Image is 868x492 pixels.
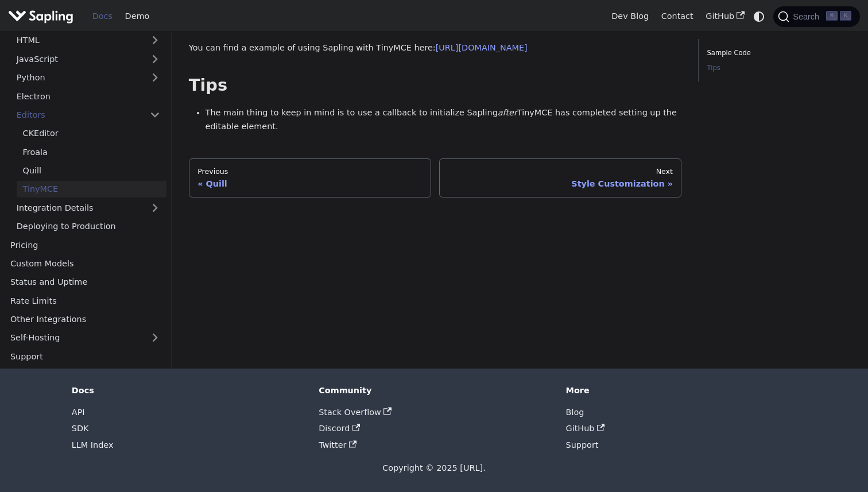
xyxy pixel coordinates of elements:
[655,7,700,25] a: Contact
[4,255,166,272] a: Custom Models
[17,125,166,142] a: CKEditor
[10,107,144,123] a: Editors
[10,218,166,235] a: Deploying to Production
[439,158,681,197] a: NextStyle Customization
[197,167,422,176] div: Previous
[10,69,166,86] a: Python
[566,385,797,396] div: More
[566,424,605,433] a: GitHub
[206,106,682,134] li: The main thing to keep in mind is to use a callback to initialize Sapling TinyMCE has completed s...
[8,8,73,25] img: Sapling.ai
[10,51,166,67] a: JavaScript
[86,7,119,25] a: Docs
[8,8,77,25] a: Sapling.ai
[119,7,156,25] a: Demo
[189,75,682,96] h2: Tips
[707,63,847,73] a: Tips
[319,440,356,450] a: Twitter
[189,158,431,197] a: PreviousQuill
[72,440,114,450] a: LLM Index
[4,274,166,290] a: Status and Uptime
[566,440,599,450] a: Support
[17,144,166,160] a: Froala
[4,237,166,253] a: Pricing
[789,12,826,21] span: Search
[319,408,391,417] a: Stack Overflow
[17,162,166,179] a: Quill
[17,181,166,197] a: TinyMCE
[498,108,517,117] em: after
[72,424,89,433] a: SDK
[72,385,303,396] div: Docs
[10,199,166,216] a: Integration Details
[10,32,166,49] a: HTML
[566,408,584,417] a: Blog
[751,8,768,25] button: Switch between dark and light mode (currently system mode)
[699,7,750,25] a: GitHub
[826,11,838,21] kbd: ⌘
[448,179,673,189] div: Style Customization
[773,6,859,27] button: Search (Command+K)
[189,158,682,197] nav: Docs pages
[72,462,796,475] div: Copyright © 2025 [URL].
[319,385,549,396] div: Community
[707,48,847,59] a: Sample Code
[4,292,166,309] a: Rate Limits
[605,7,654,25] a: Dev Blog
[10,88,166,104] a: Electron
[448,167,673,176] div: Next
[436,43,528,52] a: [URL][DOMAIN_NAME]
[840,11,851,21] kbd: K
[144,107,166,123] button: Collapse sidebar category 'Editors'
[319,424,360,433] a: Discord
[4,330,166,346] a: Self-Hosting
[197,179,422,189] div: Quill
[4,311,166,328] a: Other Integrations
[72,408,85,417] a: API
[189,41,682,55] p: You can find a example of using Sapling with TinyMCE here:
[4,348,166,365] a: Support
